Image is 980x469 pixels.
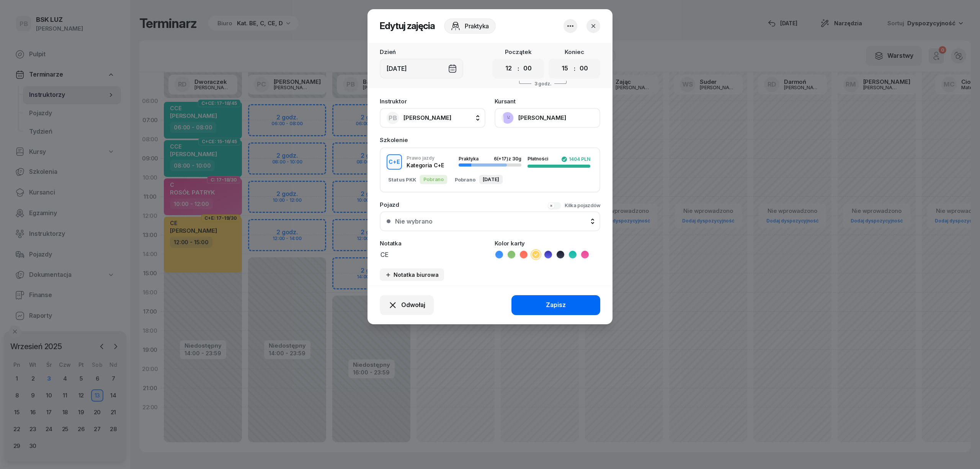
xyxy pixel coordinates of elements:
button: Kilka pojazdów [547,202,600,209]
div: : [574,64,575,73]
button: Nie wybrano [380,211,600,231]
h2: Edytuj zajęcia [380,20,435,32]
button: PB[PERSON_NAME] [380,108,485,128]
span: [PERSON_NAME] [403,114,451,121]
span: PB [389,115,397,121]
span: Odwołaj [401,300,425,310]
button: Notatka biurowa [380,268,444,281]
div: Nie wybrano [395,218,433,224]
div: : [518,64,519,73]
div: Notatka biurowa [385,271,439,278]
div: Zapisz [546,300,566,310]
div: Kilka pojazdów [565,202,600,209]
button: Odwołaj [380,295,434,315]
button: Zapisz [511,295,600,315]
button: [PERSON_NAME] [495,108,600,128]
